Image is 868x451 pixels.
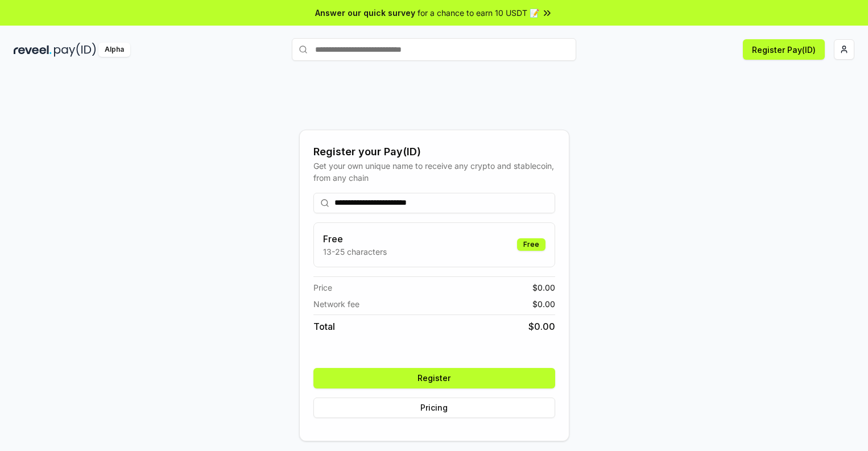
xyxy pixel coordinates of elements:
[532,298,555,310] span: $ 0.00
[532,282,555,293] span: $ 0.00
[313,282,332,293] span: Price
[313,398,555,418] button: Pricing
[418,7,539,19] span: for a chance to earn 10 USDT 📝
[313,368,555,388] button: Register
[313,298,359,310] span: Network fee
[528,320,555,333] span: $ 0.00
[313,144,555,160] div: Register your Pay(ID)
[98,43,130,57] div: Alpha
[313,320,335,333] span: Total
[743,39,825,60] button: Register Pay(ID)
[54,43,96,57] img: pay_id
[315,7,415,19] span: Answer our quick survey
[517,238,545,251] div: Free
[323,246,387,258] p: 13-25 characters
[14,43,52,57] img: reveel_dark
[323,232,387,246] h3: Free
[313,160,555,184] div: Get your own unique name to receive any crypto and stablecoin, from any chain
